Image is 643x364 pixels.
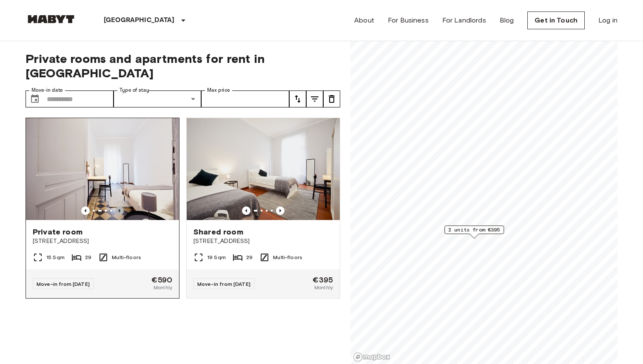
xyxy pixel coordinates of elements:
[527,11,585,29] a: Get in Touch
[193,227,243,237] span: Shared room
[115,206,124,215] button: Previous image
[306,90,323,107] button: tune
[388,15,429,25] a: For Business
[314,284,333,291] span: Monthly
[207,87,230,94] label: Max price
[246,254,253,261] span: 29
[313,276,333,284] span: €395
[598,15,617,25] a: Log in
[242,206,250,215] button: Previous image
[154,284,172,291] span: Monthly
[448,226,500,234] span: 2 units from €395
[500,15,514,25] a: Blog
[193,237,333,245] span: [STREET_ADDRESS]
[444,226,504,239] div: Map marker
[46,254,65,261] span: 15 Sqm
[85,254,91,261] span: 29
[273,254,302,261] span: Multi-floors
[186,118,340,299] a: Marketing picture of unit IT-13-001-001-23HPrevious imagePrevious imageShared room[STREET_ADDRESS...
[33,227,83,237] span: Private room
[26,51,340,80] span: Private rooms and apartments for rent in [GEOGRAPHIC_DATA]
[104,15,175,25] p: [GEOGRAPHIC_DATA]
[26,15,77,23] img: Habyt
[323,90,340,107] button: tune
[112,254,141,261] span: Multi-floors
[442,15,486,25] a: For Landlords
[37,281,90,287] span: Move-in from [DATE]
[197,281,250,287] span: Move-in from [DATE]
[353,352,390,362] a: Mapbox logo
[187,118,340,220] img: Marketing picture of unit IT-13-001-001-23H
[289,90,306,107] button: tune
[26,118,179,299] a: Previous imagePrevious imagePrivate room[STREET_ADDRESS]15 Sqm29Multi-floorsMove-in from [DATE]€5...
[151,276,172,284] span: €590
[81,206,90,215] button: Previous image
[33,237,172,245] span: [STREET_ADDRESS]
[31,87,63,94] label: Move-in date
[26,90,43,107] button: Choose date
[119,87,149,94] label: Type of stay
[207,254,226,261] span: 19 Sqm
[276,206,285,215] button: Previous image
[354,15,374,25] a: About
[26,118,179,220] img: Marketing picture of unit IT-13-001-001-18H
